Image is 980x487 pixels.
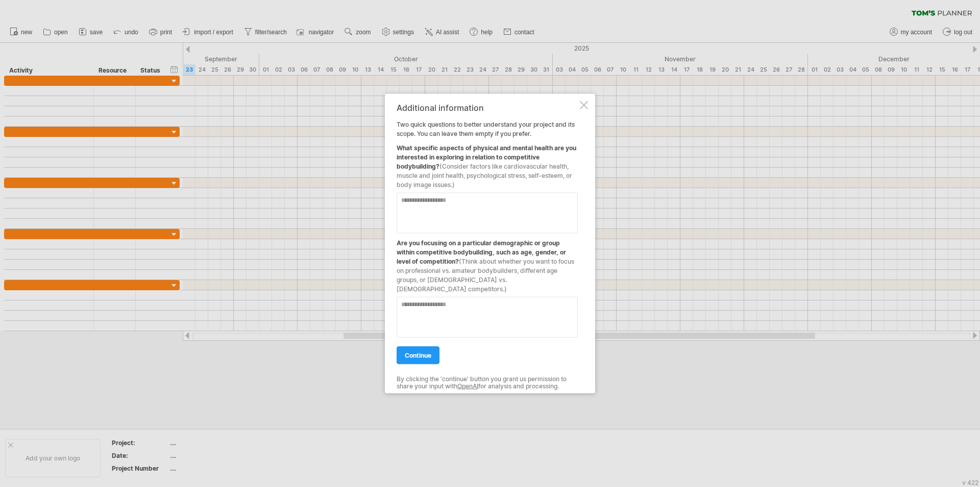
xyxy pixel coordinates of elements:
div: Are you focusing on a particular demographic or group within competitive bodybuilding, such as ag... [397,233,578,293]
div: Two quick questions to better understand your project and its scope. You can leave them empty if ... [397,103,578,384]
span: continue [405,351,431,359]
div: By clicking the 'continue' button you grant us permission to share your input with for analysis a... [397,375,578,390]
a: continue [397,346,439,364]
span: (Consider factors like cardiovascular health, muscle and joint health, psychological stress, self... [397,162,572,188]
a: OpenAI [457,382,478,390]
div: Additional information [397,103,578,112]
span: (Think about whether you want to focus on professional vs. amateur bodybuilders, different age gr... [397,257,574,292]
div: What specific aspects of physical and mental health are you interested in exploring in relation t... [397,138,578,189]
